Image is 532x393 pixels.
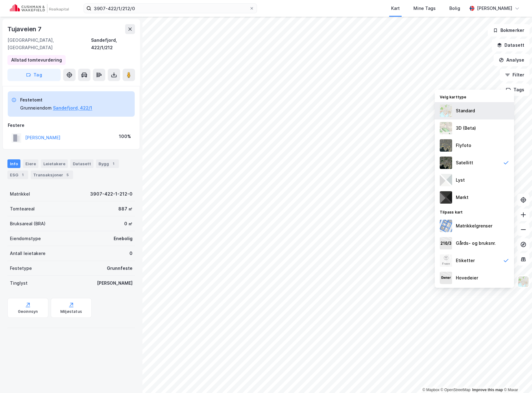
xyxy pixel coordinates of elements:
div: Enebolig [114,235,133,242]
div: Mine Tags [413,5,436,12]
div: Kontrollprogram for chat [501,363,532,393]
div: Leietakere [41,159,68,168]
button: Bokmerker [488,24,530,37]
img: Z [440,105,452,117]
div: ESG [7,171,28,179]
div: [PERSON_NAME] [477,5,512,12]
div: Festetype [10,265,32,272]
button: Sandefjord, 422/1 [53,104,92,112]
div: Transaksjoner [31,171,73,179]
div: 0 [129,250,133,257]
div: Etiketter [456,257,475,264]
div: Satellitt [456,159,473,166]
div: Mørkt [456,194,469,201]
div: Bolig [449,5,460,12]
div: 5 [64,172,71,178]
button: Datasett [492,39,530,51]
button: Filter [500,69,530,81]
div: Miljøstatus [60,309,82,314]
div: 100% [119,133,131,140]
div: Tilpass kart [435,206,514,217]
img: cadastreKeys.547ab17ec502f5a4ef2b.jpeg [440,237,452,249]
div: Festetomt [20,96,92,104]
div: Hovedeier [456,274,478,282]
div: Grunneiendom [20,104,52,112]
div: Festere [8,122,135,129]
div: [GEOGRAPHIC_DATA], [GEOGRAPHIC_DATA] [7,37,91,51]
div: 887 ㎡ [118,205,133,213]
div: Velg karttype [435,91,514,102]
div: Info [7,159,20,168]
button: Tag [7,69,61,81]
img: 9k= [440,157,452,169]
div: Geoinnsyn [18,309,38,314]
a: Mapbox [422,388,439,392]
div: Bruksareal (BRA) [10,220,46,227]
img: cadastreBorders.cfe08de4b5ddd52a10de.jpeg [440,220,452,232]
img: majorOwner.b5e170eddb5c04bfeeff.jpeg [440,272,452,284]
div: Tinglyst [10,279,28,287]
iframe: Chat Widget [501,363,532,393]
div: [PERSON_NAME] [97,279,133,287]
a: Improve this map [472,388,503,392]
div: Grunnfeste [107,265,133,272]
div: 3907-422-1-212-0 [90,190,133,198]
div: Antall leietakere [10,250,46,257]
div: Datasett [70,159,94,168]
div: Gårds- og bruksnr. [456,240,496,247]
div: 3D (Beta) [456,124,476,132]
div: Eiendomstype [10,235,41,242]
img: nCdM7BzjoCAAAAAElFTkSuQmCC [440,191,452,204]
div: Sandefjord, 422/1/212 [91,37,135,51]
div: Matrikkel [10,190,30,198]
div: Kart [391,5,400,12]
input: Søk på adresse, matrikkel, gårdeiere, leietakere eller personer [91,4,249,13]
div: Bygg [96,159,119,168]
div: Tujaveien 7 [7,24,43,34]
div: Lyst [456,176,465,184]
img: Z [517,276,529,287]
button: Analyse [494,54,530,66]
div: Standard [456,107,475,114]
img: cushman-wakefield-realkapital-logo.202ea83816669bd177139c58696a8fa1.svg [10,4,69,13]
img: Z [440,139,452,152]
img: Z [440,122,452,134]
button: Tags [501,84,530,96]
div: Eiere [23,159,38,168]
img: Z [440,254,452,267]
a: OpenStreetMap [441,388,471,392]
div: Matrikkelgrenser [456,222,492,230]
div: 1 [110,161,116,167]
div: Allstad tomtevurdering [11,56,62,64]
div: Flyfoto [456,142,471,149]
div: 1 [20,172,26,178]
div: Tomteareal [10,205,35,213]
img: luj3wr1y2y3+OchiMxRmMxRlscgabnMEmZ7DJGWxyBpucwSZnsMkZbHIGm5zBJmewyRlscgabnMEmZ7DJGWxyBpucwSZnsMkZ... [440,174,452,186]
div: 0 ㎡ [124,220,133,227]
